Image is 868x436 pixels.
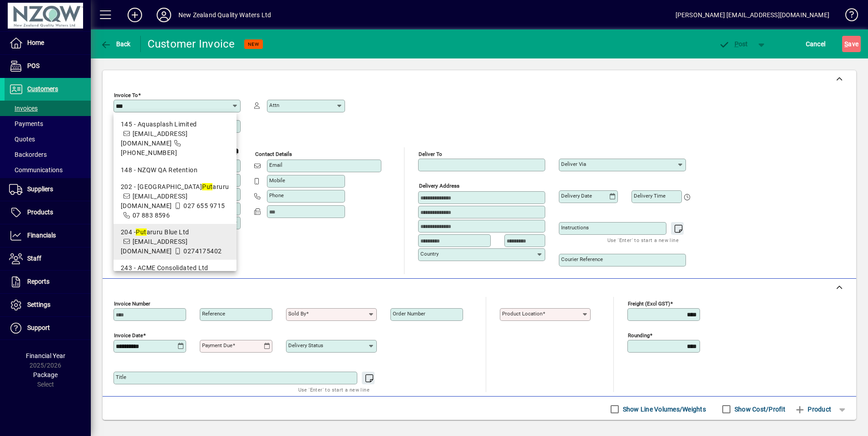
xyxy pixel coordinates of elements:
[9,120,43,127] span: Payments
[27,208,53,216] span: Products
[561,161,586,167] mat-label: Deliver via
[269,177,285,184] mat-label: Mobile
[844,37,858,51] span: ave
[148,37,235,51] div: Customer Invoice
[27,232,56,239] span: Financials
[561,256,603,262] mat-label: Courier Reference
[136,228,146,236] em: Put
[121,130,187,147] span: [EMAIL_ADDRESS][DOMAIN_NAME]
[5,247,91,270] a: Staff
[113,161,237,179] mat-option: 148 - NZQW QA Retention
[27,278,49,285] span: Reports
[806,37,826,51] span: Cancel
[183,247,222,255] span: 0274175402
[100,40,131,48] span: Back
[393,310,425,317] mat-label: Order number
[561,193,592,199] mat-label: Delivery date
[27,39,44,46] span: Home
[628,332,650,339] mat-label: Rounding
[502,310,542,317] mat-label: Product location
[288,310,306,317] mat-label: Sold by
[5,147,91,162] a: Backorders
[844,40,848,48] span: S
[26,352,65,359] span: Financial Year
[842,36,861,52] button: Save
[714,36,753,52] button: Post
[420,251,439,257] mat-label: Country
[5,178,91,201] a: Suppliers
[5,55,91,78] a: POS
[91,36,141,52] app-page-header-button: Back
[804,36,828,52] button: Cancel
[121,193,187,209] span: [EMAIL_ADDRESS][DOMAIN_NAME]
[9,166,63,174] span: Communications
[27,255,41,262] span: Staff
[27,301,50,308] span: Settings
[269,162,282,168] mat-label: Email
[27,62,39,69] span: POS
[202,342,232,349] mat-label: Payment due
[116,374,126,380] mat-label: Title
[5,101,91,116] a: Invoices
[735,40,739,48] span: P
[288,342,323,349] mat-label: Delivery status
[183,202,225,209] span: 027 655 9715
[121,263,229,273] div: 243 - ACME Consolidated Ltd
[121,228,229,237] div: 204 - aruru Blue Ltd
[121,238,187,255] span: [EMAIL_ADDRESS][DOMAIN_NAME]
[133,212,170,219] span: 07 883 8596
[561,224,589,231] mat-label: Instructions
[5,201,91,224] a: Products
[121,149,177,156] span: [PHONE_NUMBER]
[719,40,748,48] span: ost
[114,92,138,98] mat-label: Invoice To
[607,235,679,245] mat-hint: Use 'Enter' to start a new line
[114,332,143,339] mat-label: Invoice date
[733,405,785,414] label: Show Cost/Profit
[27,324,50,331] span: Support
[27,85,58,92] span: Customers
[202,310,225,317] mat-label: Reference
[676,8,829,22] div: [PERSON_NAME] [EMAIL_ADDRESS][DOMAIN_NAME]
[149,7,178,23] button: Profile
[5,116,91,131] a: Payments
[5,224,91,247] a: Financials
[248,41,259,47] span: NEW
[113,179,237,224] mat-option: 202 - The Plaza Theatre Putaruru
[113,260,237,305] mat-option: 243 - ACME Consolidated Ltd
[33,371,58,378] span: Package
[27,185,53,193] span: Suppliers
[121,120,229,129] div: 145 - Aquasplash Limited
[120,7,149,23] button: Add
[121,165,229,175] div: 148 - NZQW QA Retention
[114,300,150,307] mat-label: Invoice number
[5,131,91,147] a: Quotes
[621,405,706,414] label: Show Line Volumes/Weights
[794,402,831,417] span: Product
[228,144,243,159] button: Copy to Delivery address
[113,224,237,260] mat-option: 204 - Putaruru Blue Ltd
[5,294,91,316] a: Settings
[9,105,38,112] span: Invoices
[5,271,91,293] a: Reports
[202,183,212,190] em: Put
[5,317,91,339] a: Support
[419,151,442,157] mat-label: Deliver To
[790,401,836,417] button: Product
[269,102,279,108] mat-label: Attn
[121,182,229,192] div: 202 - [GEOGRAPHIC_DATA] aruru
[5,162,91,178] a: Communications
[628,300,670,307] mat-label: Freight (excl GST)
[634,193,666,199] mat-label: Delivery time
[5,32,91,54] a: Home
[98,36,133,52] button: Back
[9,136,35,143] span: Quotes
[838,2,857,31] a: Knowledge Base
[178,8,271,22] div: New Zealand Quality Waters Ltd
[9,151,47,158] span: Backorders
[298,384,370,395] mat-hint: Use 'Enter' to start a new line
[269,192,284,199] mat-label: Phone
[113,116,237,161] mat-option: 145 - Aquasplash Limited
